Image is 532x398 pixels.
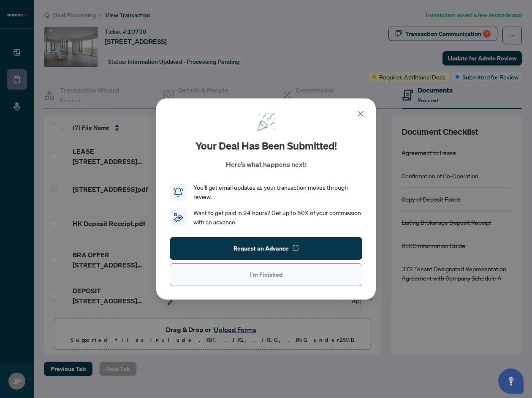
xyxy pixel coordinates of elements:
h2: Your deal has been submitted! [195,139,337,153]
span: Request an Advance [233,242,289,255]
div: Want to get paid in 24 hours? Get up to 80% of your commission with an advance. [193,208,362,227]
div: You’ll get email updates as your transaction moves through review. [193,183,362,202]
button: I'm Finished [170,263,362,286]
button: Open asap [498,368,524,394]
span: I'm Finished [250,268,282,281]
p: Here’s what happens next: [226,159,307,169]
button: Request an Advance [170,237,362,260]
